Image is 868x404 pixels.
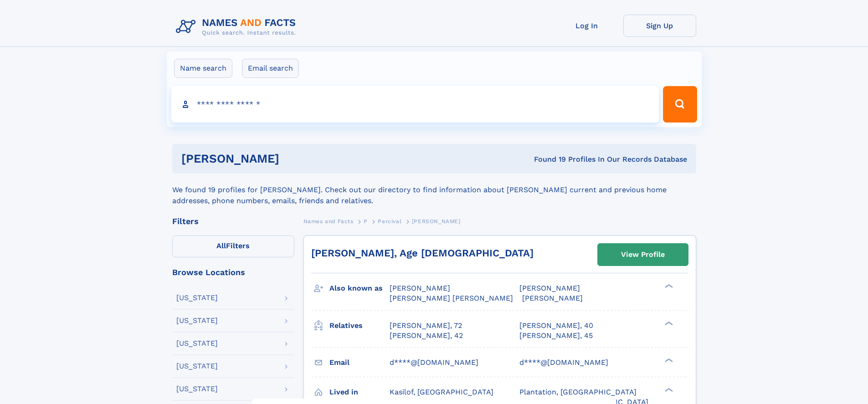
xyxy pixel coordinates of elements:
[519,331,593,341] a: [PERSON_NAME], 45
[172,235,294,257] label: Filters
[412,218,461,225] span: [PERSON_NAME]
[176,294,218,302] div: [US_STATE]
[623,15,696,37] a: Sign Up
[390,284,450,292] span: [PERSON_NAME]
[172,268,294,276] div: Browse Locations
[663,320,673,326] div: ❯
[522,294,583,302] span: [PERSON_NAME]
[663,283,673,289] div: ❯
[329,384,390,400] h3: Lived in
[519,284,580,292] span: [PERSON_NAME]
[364,218,368,225] span: P
[176,385,218,393] div: [US_STATE]
[364,215,368,227] a: P
[181,153,407,164] h1: [PERSON_NAME]
[519,388,637,396] span: Plantation, [GEOGRAPHIC_DATA]
[663,86,697,123] button: Search Button
[621,244,665,265] div: View Profile
[390,294,513,302] span: [PERSON_NAME] [PERSON_NAME]
[303,215,354,227] a: Names and Facts
[550,15,623,37] a: Log In
[519,321,593,331] a: [PERSON_NAME], 40
[172,217,294,225] div: Filters
[598,244,688,266] a: View Profile
[171,86,659,123] input: search input
[172,15,303,39] img: Logo Names and Facts
[172,174,696,206] div: We found 19 profiles for [PERSON_NAME]. Check out our directory to find information about [PERSON...
[406,154,687,164] div: Found 19 Profiles In Our Records Database
[390,321,462,331] a: [PERSON_NAME], 72
[329,318,390,333] h3: Relatives
[311,247,534,259] a: [PERSON_NAME], Age [DEMOGRAPHIC_DATA]
[176,340,218,347] div: [US_STATE]
[329,281,390,296] h3: Also known as
[378,215,401,227] a: Percival
[216,241,226,250] span: All
[242,59,299,78] label: Email search
[176,317,218,324] div: [US_STATE]
[176,363,218,370] div: [US_STATE]
[378,218,401,225] span: Percival
[663,357,673,363] div: ❯
[390,388,493,396] span: Kasilof, [GEOGRAPHIC_DATA]
[329,355,390,370] h3: Email
[663,387,673,393] div: ❯
[174,59,232,78] label: Name search
[390,331,463,341] a: [PERSON_NAME], 42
